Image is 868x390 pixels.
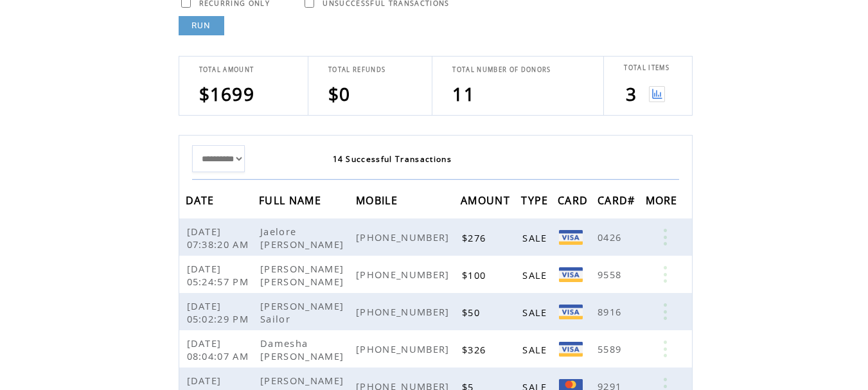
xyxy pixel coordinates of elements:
[328,82,351,106] span: $0
[522,343,550,356] span: SALE
[626,82,637,106] span: 3
[461,190,513,214] span: AMOUNT
[452,82,475,106] span: 11
[260,225,347,251] span: Jaelore [PERSON_NAME]
[522,269,550,281] span: SALE
[462,231,489,244] span: $276
[598,231,624,244] span: 0426
[187,337,252,362] span: [DATE] 08:04:07 AM
[356,196,401,204] a: MOBILE
[598,268,624,281] span: 9558
[199,82,255,106] span: $1699
[462,306,483,319] span: $50
[260,262,347,288] span: [PERSON_NAME] [PERSON_NAME]
[259,190,324,214] span: FULL NAME
[187,225,252,251] span: [DATE] 07:38:20 AM
[186,190,218,214] span: DATE
[598,190,639,214] span: CARD#
[186,196,218,204] a: DATE
[461,196,513,204] a: AMOUNT
[646,190,681,214] span: MORE
[559,305,583,319] img: Visa
[598,342,624,355] span: 5589
[179,16,224,35] a: RUN
[260,299,344,325] span: [PERSON_NAME] Sailor
[187,262,252,288] span: [DATE] 05:24:57 PM
[328,66,385,74] span: TOTAL REFUNDS
[521,190,551,214] span: TYPE
[462,343,489,356] span: $326
[559,342,583,357] img: Visa
[356,342,453,355] span: [PHONE_NUMBER]
[624,64,669,72] span: TOTAL ITEMS
[356,268,453,281] span: [PHONE_NUMBER]
[558,196,591,204] a: CARD
[259,196,324,204] a: FULL NAME
[649,86,665,102] img: View graph
[356,305,453,318] span: [PHONE_NUMBER]
[199,66,254,74] span: TOTAL AMOUNT
[522,306,550,319] span: SALE
[598,305,624,318] span: 8916
[260,337,347,362] span: Damesha [PERSON_NAME]
[452,66,551,74] span: TOTAL NUMBER OF DONORS
[598,196,639,204] a: CARD#
[559,230,583,245] img: Visa
[333,154,452,164] span: 14 Successful Transactions
[558,190,591,214] span: CARD
[559,267,583,282] img: Visa
[356,231,453,244] span: [PHONE_NUMBER]
[356,190,401,214] span: MOBILE
[522,231,550,244] span: SALE
[462,269,489,281] span: $100
[187,299,252,325] span: [DATE] 05:02:29 PM
[521,196,551,204] a: TYPE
